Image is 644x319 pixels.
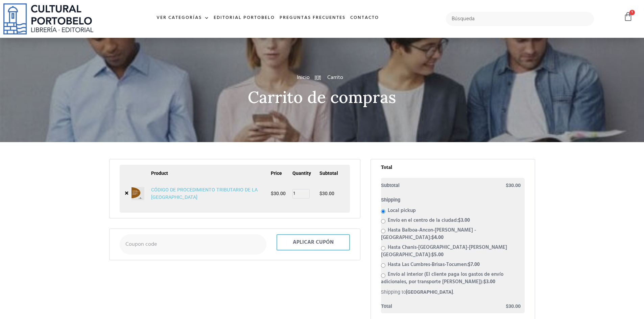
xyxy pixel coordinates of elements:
label: Hasta Balboa-Ancon-[PERSON_NAME] - [GEOGRAPHIC_DATA]: [381,226,476,242]
span: Carrito [326,74,343,82]
a: Preguntas frecuentes [277,11,348,25]
label: Hasta Las Cumbres-Brisas-Tocumen: [388,261,480,269]
th: Product [151,170,271,180]
span: $ [506,183,508,188]
bdi: 3.00 [458,216,470,224]
strong: [GEOGRAPHIC_DATA] [406,289,453,295]
span: 1 [629,10,635,15]
span: $ [483,278,486,286]
span: $ [468,261,471,269]
span: $ [431,251,434,259]
a: Editorial Portobelo [211,11,277,25]
a: Inicio [297,74,310,82]
th: Subtotal [319,170,345,180]
a: Contacto [348,11,381,25]
input: Coupon code [120,234,266,255]
label: Envío en el centro de la ciudad: [388,216,470,224]
h2: Carrito de compras [109,88,535,106]
label: Local pickup [388,207,416,215]
span: $ [506,303,508,309]
h2: Total [381,165,525,172]
bdi: 7.00 [468,261,480,269]
label: Hasta Chanis-[GEOGRAPHIC_DATA]-[PERSON_NAME][GEOGRAPHIC_DATA]: [381,243,507,259]
span: $ [271,191,273,196]
span: $ [458,216,461,224]
input: Búsqueda [446,12,594,26]
bdi: 30.00 [506,183,521,188]
label: Envío al interior (El cliente paga los gastos de envío adicionales, por transporte [PERSON_NAME]): [381,271,503,286]
bdi: 30.00 [271,191,286,196]
button: Aplicar cupón [277,234,350,250]
bdi: 30.00 [506,303,521,309]
a: 1 [623,12,633,22]
bdi: 5.00 [431,251,444,259]
th: Price [271,170,292,180]
bdi: 3.00 [483,278,495,286]
a: CÓDIGO DE PROCEDIMIENTO TRIBUTARIO DE LA [GEOGRAPHIC_DATA] [151,187,258,200]
span: $ [431,234,434,242]
a: Ver Categorías [154,11,211,25]
bdi: 30.00 [319,191,334,196]
th: Quantity [292,170,319,180]
p: Shipping to . [381,289,525,296]
bdi: 4.00 [431,234,444,242]
a: Remove CÓDIGO DE PROCEDIMIENTO TRIBUTARIO DE LA REPÚBLICA DE PANAMÁ from cart [125,189,128,197]
span: $ [319,191,322,196]
input: Product quantity [292,189,310,198]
